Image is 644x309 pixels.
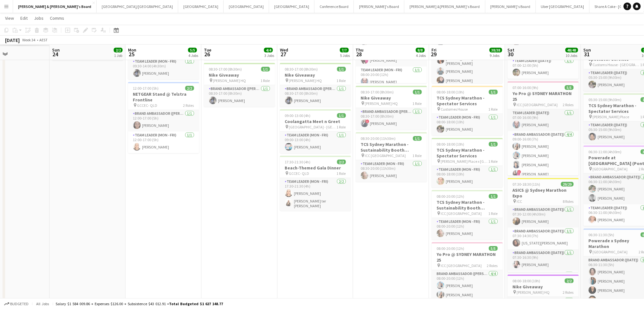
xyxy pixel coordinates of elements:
[97,0,178,13] button: [GEOGRAPHIC_DATA]/[GEOGRAPHIC_DATA]
[47,14,67,22] a: Comms
[485,0,536,13] button: [PERSON_NAME]'s Board
[354,0,404,13] button: [PERSON_NAME]'s Board
[20,15,28,21] span: Edit
[5,37,20,43] div: [DATE]
[3,300,30,307] button: Budgeted
[315,0,354,13] button: Conference Board
[536,0,590,13] button: Uber [GEOGRAPHIC_DATA]
[31,14,46,22] a: Jobs
[269,0,315,13] button: [GEOGRAPHIC_DATA]
[404,0,485,13] button: [PERSON_NAME] & [PERSON_NAME]'s Board
[35,301,50,306] span: All jobs
[3,14,17,22] a: View
[224,0,269,13] button: [GEOGRAPHIC_DATA]
[10,302,29,306] span: Budgeted
[34,15,44,21] span: Jobs
[56,301,223,306] div: Salary $1 584 009.86 + Expenses $126.00 + Subsistence $43 012.91 =
[39,38,48,42] div: AEST
[5,15,14,21] span: View
[18,14,30,22] a: Edit
[178,0,224,13] button: [GEOGRAPHIC_DATA]
[169,301,223,306] span: Total Budgeted $1 627 148.77
[50,15,64,21] span: Comms
[13,0,97,13] button: [PERSON_NAME] & [PERSON_NAME]'s Board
